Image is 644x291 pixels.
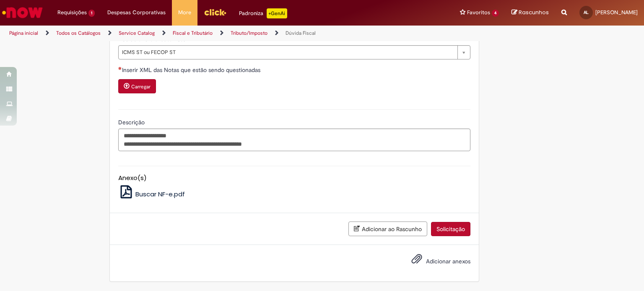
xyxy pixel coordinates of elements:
[348,221,427,236] button: Adicionar ao Rascunho
[118,190,185,198] a: Buscar NF-e.pdf
[178,8,191,17] span: More
[118,118,146,126] span: Descrição
[118,129,470,151] textarea: Descrição
[231,30,267,36] a: Tributo/Imposto
[286,30,316,36] a: Dúvida Fiscal
[88,10,95,17] span: 1
[267,8,287,18] p: +GenAi
[519,8,549,16] span: Rascunhos
[107,8,166,17] span: Despesas Corporativas
[173,30,213,36] a: Fiscal e Tributário
[118,79,156,93] button: Carregar anexo de Inserir XML das Notas que estão sendo questionadas Required
[56,30,101,36] a: Todos os Catálogos
[122,46,453,59] span: ICMS ST ou FECOP ST
[118,67,122,70] span: Necessários
[492,10,499,17] span: 4
[57,8,87,17] span: Requisições
[6,26,423,41] ul: Trilhas de página
[409,251,424,270] button: Adicionar anexos
[584,10,589,15] span: AL
[239,8,287,18] div: Padroniza
[135,190,185,198] span: Buscar NF-e.pdf
[1,4,44,21] img: ServiceNow
[467,8,490,17] span: Favoritos
[595,9,638,16] span: [PERSON_NAME]
[204,6,226,18] img: click_logo_yellow_360x200.png
[131,83,151,90] small: Carregar
[512,9,549,17] a: Rascunhos
[119,30,155,36] a: Service Catalog
[431,222,470,236] button: Solicitação
[118,175,470,182] h5: Anexo(s)
[122,66,262,74] span: Inserir XML das Notas que estão sendo questionadas
[426,258,470,265] span: Adicionar anexos
[9,30,38,36] a: Página inicial
[122,35,189,43] span: Selecione o tributo fiscal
